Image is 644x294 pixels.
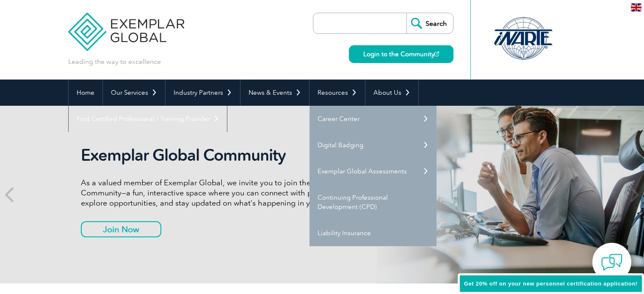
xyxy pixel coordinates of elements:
[464,280,638,287] span: Get 20% off on your new personnel certification application!
[81,221,161,237] a: Join Now
[434,52,439,56] img: open_square.png
[310,132,437,158] a: Digital Badging
[310,220,437,246] a: Liability Insurance
[103,80,165,106] a: Our Services
[310,80,365,106] a: Resources
[166,80,240,106] a: Industry Partners
[69,106,227,132] a: Find Certified Professional / Training Provider
[81,178,398,208] p: As a valued member of Exemplar Global, we invite you to join the Exemplar Global Community—a fun,...
[349,45,453,63] a: Login to the Community
[365,80,418,106] a: About Us
[69,80,102,106] a: Home
[81,146,398,165] h2: Exemplar Global Community
[310,106,437,132] a: Career Center
[406,13,453,33] input: Search
[240,80,309,106] a: News & Events
[631,3,641,11] img: en
[310,158,437,184] a: Exemplar Global Assessments
[601,252,622,273] img: contact-chat.png
[310,184,437,220] a: Continuing Professional Development (CPD)
[68,57,161,66] p: Leading the way to excellence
